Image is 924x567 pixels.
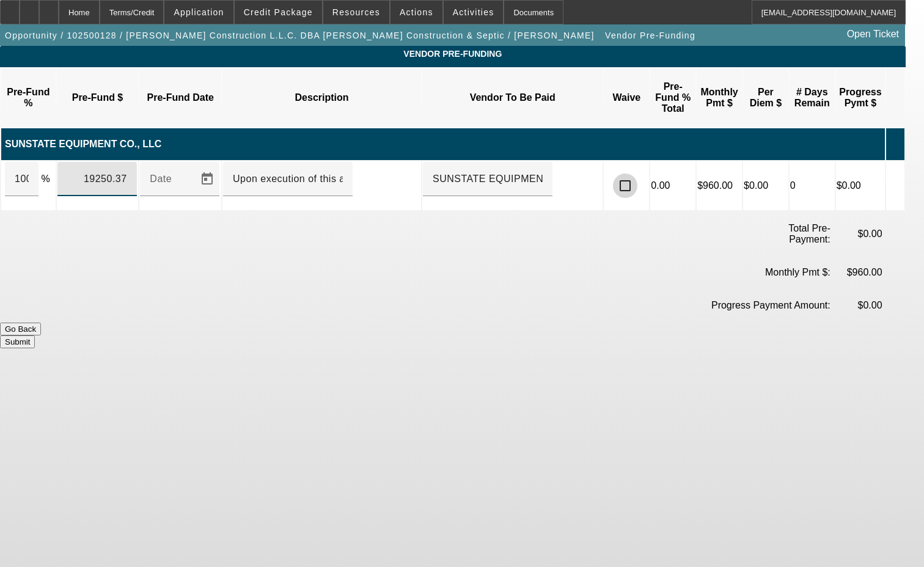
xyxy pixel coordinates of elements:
p: Pre-Fund % [4,87,53,109]
p: Progress Pymt $ [839,87,882,109]
span: Opportunity / 102500128 / [PERSON_NAME] Construction L.L.C. DBA [PERSON_NAME] Construction & Sept... [5,31,595,40]
button: Credit Package [235,1,322,24]
p: Per Diem $ [746,87,785,109]
p: Monthly Pmt $: [677,267,830,278]
p: SUNSTATE EQUIPMENT CO., LLC [5,139,884,150]
p: $960.00 [697,180,741,191]
p: 0.00 [651,180,695,191]
p: Description [226,92,418,103]
span: Credit Package [244,7,313,17]
a: Open Ticket [842,24,904,45]
button: Actions [391,1,442,24]
p: Vendor To Be Paid [425,92,599,103]
p: Monthly Pmt $ [700,87,739,109]
button: Vendor Pre-Funding [602,24,698,46]
i: Add [887,133,899,155]
span: Actions [400,7,433,17]
button: Open calendar [195,167,219,191]
button: Activities [444,1,504,24]
p: Total Pre-Payment: [781,223,831,245]
span: Activities [453,7,494,17]
span: Resources [332,7,380,17]
p: $0.00 [744,180,788,191]
i: Delete [887,174,899,197]
span: Application [174,7,224,17]
p: $960.00 [833,267,882,278]
span: Vendor Pre-Funding [9,49,897,59]
p: Waive [607,92,646,103]
p: 0 [790,180,834,191]
input: Account [433,172,543,186]
p: # Days Remain [793,87,832,109]
span: % [41,174,50,184]
mat-label: Date [150,174,172,184]
p: Pre-Fund $ [60,92,136,103]
p: Pre-Fund Date [142,92,218,103]
p: $0.00 [833,300,882,311]
p: Pre-Fund % Total [653,81,692,114]
button: Resources [323,1,389,24]
button: Application [164,1,233,24]
p: $0.00 [837,180,884,191]
p: Progress Payment Amount: [677,300,830,311]
p: $0.00 [833,229,882,240]
span: Vendor Pre-Funding [605,31,695,40]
